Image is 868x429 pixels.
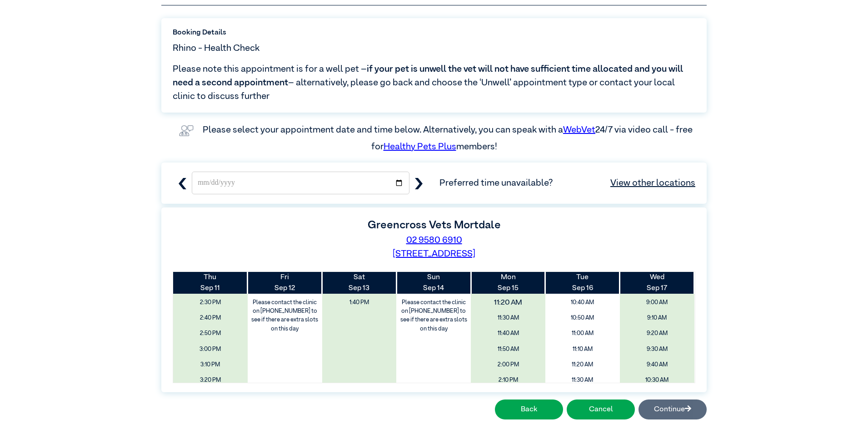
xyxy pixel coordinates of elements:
[368,220,501,231] label: Greencross Vets Mortdale
[471,272,545,294] th: Sep 15
[610,176,695,190] a: View other locations
[173,62,695,103] span: Please note this appointment is for a well pet – – alternatively, please go back and choose the ‘...
[176,311,244,325] span: 2:40 PM
[567,399,635,419] button: Cancel
[474,311,542,325] span: 11:30 AM
[623,374,691,387] span: 10:30 AM
[549,374,617,387] span: 11:30 AM
[173,27,695,38] label: Booking Details
[175,122,197,140] img: vet
[549,296,617,309] span: 10:40 AM
[173,64,683,87] span: if your pet is unwell the vet will not have sufficient time allocated and you will need a second ...
[623,343,691,356] span: 9:30 AM
[322,272,397,294] th: Sep 13
[620,272,694,294] th: Sep 17
[439,176,695,190] span: Preferred time unavailable?
[549,327,617,340] span: 11:00 AM
[549,343,617,356] span: 11:10 AM
[545,272,620,294] th: Sep 16
[203,125,694,151] label: Please select your appointment date and time below. Alternatively, you can speak with a 24/7 via ...
[393,249,475,258] a: [STREET_ADDRESS]
[474,358,542,371] span: 2:00 PM
[623,296,691,309] span: 9:00 AM
[396,272,471,294] th: Sep 14
[397,296,470,335] label: Please contact the clinic on [PHONE_NUMBER] to see if there are extra slots on this day
[549,358,617,371] span: 11:20 AM
[495,399,563,419] button: Back
[464,294,553,311] span: 11:20 AM
[176,343,244,356] span: 3:00 PM
[623,311,691,325] span: 9:10 AM
[474,343,542,356] span: 11:50 AM
[623,327,691,340] span: 9:20 AM
[474,327,542,340] span: 11:40 AM
[176,358,244,371] span: 3:10 PM
[176,374,244,387] span: 3:20 PM
[623,358,691,371] span: 9:40 AM
[249,296,321,335] label: Please contact the clinic on [PHONE_NUMBER] to see if there are extra slots on this day
[563,125,595,134] a: WebVet
[248,272,322,294] th: Sep 12
[549,311,617,325] span: 10:50 AM
[176,296,244,309] span: 2:30 PM
[173,272,248,294] th: Sep 11
[406,236,462,245] a: 02 9580 6910
[173,41,259,55] span: Rhino - Health Check
[474,374,542,387] span: 2:10 PM
[384,142,456,151] a: Healthy Pets Plus
[176,327,244,340] span: 2:50 PM
[325,296,394,309] span: 1:40 PM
